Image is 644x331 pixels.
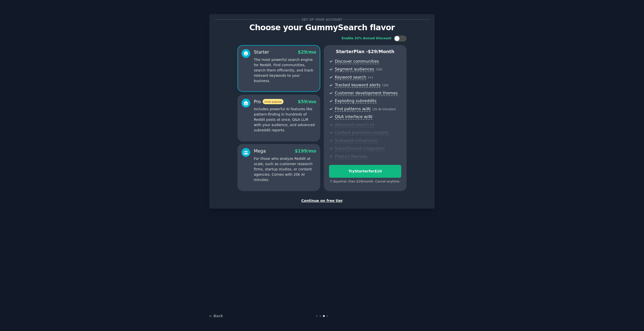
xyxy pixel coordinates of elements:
[329,169,401,174] div: Try Starter for $10
[335,130,389,135] span: Content promotion insights
[335,98,376,104] span: Exploding subreddits
[382,84,388,87] span: ( 10 )
[298,99,316,104] span: $ 59 /mo
[335,114,372,120] span: Q&A interface w/AI
[335,146,385,151] span: Slack/Discord integration
[335,138,377,143] span: Subreddit influencers
[329,179,401,184] div: 7 days trial, then $ 29 /month . Cancel anytime.
[254,156,316,182] p: For those who analyze Reddit at scale, such as customer research firms, startup studios, or conte...
[335,59,379,64] span: Discover communities
[372,107,396,111] span: ( 2k AI minutes )
[376,68,382,71] span: ( 10 )
[335,154,367,159] span: Product Reviews
[368,76,373,79] span: ( ∞ )
[215,198,429,203] div: Continue on free tier
[368,49,394,54] span: $ 29 /month
[342,36,391,41] div: Enable 33% Annual Discount
[329,49,401,55] p: Starter Plan -
[298,50,316,55] span: $ 29 /mo
[263,99,284,104] span: most popular
[254,99,284,105] div: Pro
[335,67,374,72] span: Segment audiences
[301,17,343,22] span: Set up your account
[335,75,366,80] span: Keyword search
[335,91,398,96] span: Customer development themes
[215,23,429,32] p: Choose your GummySearch flavor
[254,148,266,154] div: Mega
[329,165,401,178] button: TryStarterfor$10
[335,83,380,88] span: Tracked keyword alerts
[335,106,371,112] span: Find patterns w/AI
[254,57,316,84] p: The most powerful search engine for Reddit. Find communities, search them efficiently, and track ...
[254,49,269,55] div: Starter
[295,149,316,154] span: $ 199 /mo
[335,122,374,128] span: Advanced search UI
[209,314,223,318] a: ← Back
[254,106,316,133] p: Includes powerful AI features like pattern-finding in hundreds of Reddit posts at once, Q&A LLM w...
